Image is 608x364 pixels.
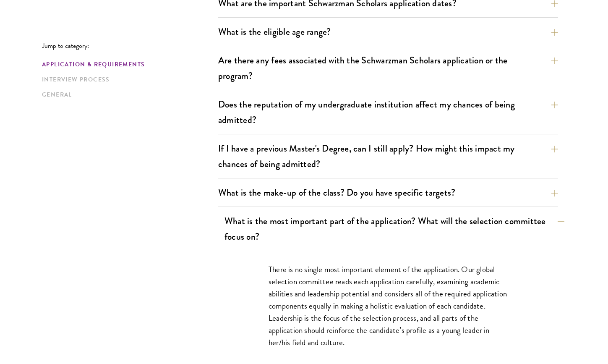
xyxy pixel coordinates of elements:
[218,139,558,173] button: If I have a previous Master's Degree, can I still apply? How might this impact my chances of bein...
[42,60,213,69] a: Application & Requirements
[42,75,213,84] a: Interview Process
[218,22,558,41] button: What is the eligible age range?
[224,212,564,246] button: What is the most important part of the application? What will the selection committee focus on?
[42,90,213,99] a: General
[269,263,508,348] p: There is no single most important element of the application. Our global selection committee read...
[218,95,558,129] button: Does the reputation of my undergraduate institution affect my chances of being admitted?
[218,51,558,85] button: Are there any fees associated with the Schwarzman Scholars application or the program?
[218,183,558,202] button: What is the make-up of the class? Do you have specific targets?
[42,42,218,50] p: Jump to category:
